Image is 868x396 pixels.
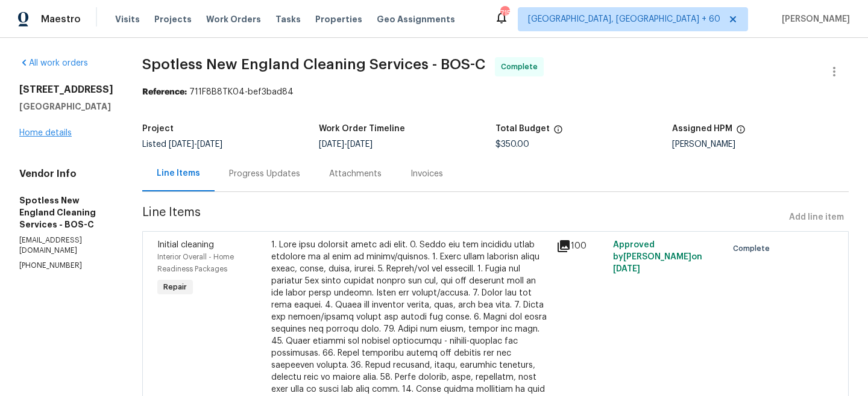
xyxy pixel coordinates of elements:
[206,13,261,25] span: Work Orders
[229,168,300,180] div: Progress Updates
[157,253,234,273] span: Interior Overall - Home Readiness Packages
[197,140,222,149] span: [DATE]
[142,57,485,72] span: Spotless New England Cleaning Services - BOS-C
[553,125,563,140] span: The total cost of line items that have been proposed by Opendoor. This sum includes line items th...
[736,125,746,140] span: The hpm assigned to this work order.
[142,86,849,98] div: 711F8B8TK04-bef3bad84
[613,265,640,273] span: [DATE]
[319,125,405,133] h5: Work Order Timeline
[19,261,113,271] p: [PHONE_NUMBER]
[19,235,113,256] p: [EMAIL_ADDRESS][DOMAIN_NAME]
[142,88,187,96] b: Reference:
[159,281,192,293] span: Repair
[672,125,732,133] h5: Assigned HPM
[319,140,344,149] span: [DATE]
[319,140,373,149] span: -
[275,15,301,23] span: Tasks
[500,7,509,19] div: 715
[154,13,192,25] span: Projects
[672,140,849,149] div: [PERSON_NAME]
[142,206,784,229] span: Line Items
[19,168,113,180] h4: Vendor Info
[19,84,113,96] h2: [STREET_ADDRESS]
[495,140,529,149] span: $350.00
[142,140,222,149] span: Listed
[501,61,542,73] span: Complete
[115,13,140,25] span: Visits
[19,129,72,137] a: Home details
[613,241,702,273] span: Approved by [PERSON_NAME] on
[410,168,443,180] div: Invoices
[377,13,455,25] span: Geo Assignments
[41,13,81,25] span: Maestro
[528,13,720,25] span: [GEOGRAPHIC_DATA], [GEOGRAPHIC_DATA] + 60
[19,101,113,113] h5: [GEOGRAPHIC_DATA]
[329,168,382,180] div: Attachments
[169,140,222,149] span: -
[315,13,362,25] span: Properties
[169,140,194,149] span: [DATE]
[157,241,214,249] span: Initial cleaning
[777,13,850,25] span: [PERSON_NAME]
[556,239,606,253] div: 100
[347,140,373,149] span: [DATE]
[495,125,550,133] h5: Total Budget
[19,59,88,67] a: All work orders
[733,243,775,255] span: Complete
[157,167,200,179] div: Line Items
[142,125,174,133] h5: Project
[19,194,113,230] h5: Spotless New England Cleaning Services - BOS-C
